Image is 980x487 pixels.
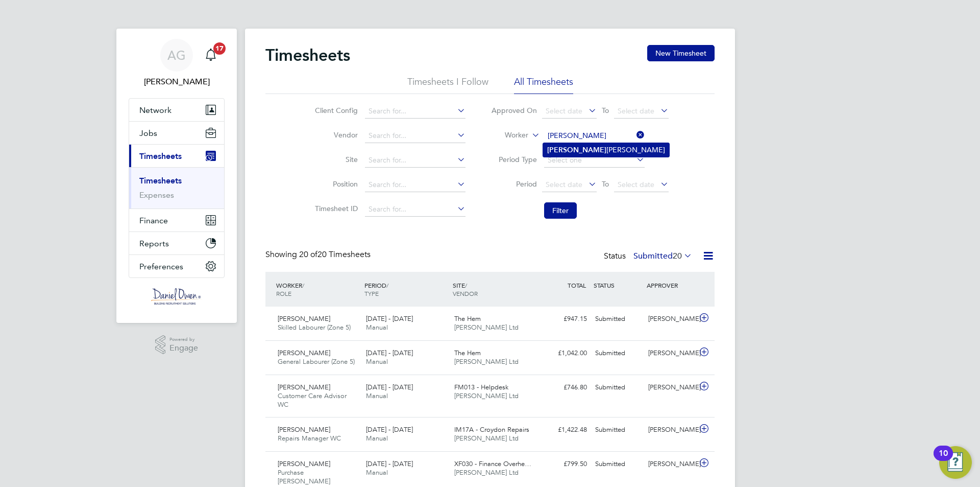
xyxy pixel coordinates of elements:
input: Search for... [365,153,465,168]
span: 20 Timesheets [299,249,371,260]
label: Vendor [312,130,358,140]
span: Select date [546,106,582,115]
span: ROLE [276,289,291,297]
label: Position [312,179,358,189]
span: [PERSON_NAME] Ltd [454,434,519,443]
button: Reports [129,232,224,254]
span: [PERSON_NAME] Ltd [454,391,519,400]
input: Search for... [365,104,465,119]
div: APPROVER [644,276,697,294]
span: IM17A - Croydon Repairs [454,425,529,434]
input: Search for... [544,129,645,143]
div: £947.15 [538,311,591,328]
span: Manual [366,434,388,443]
span: Engage [169,344,198,353]
button: Open Resource Center, 10 new notifications [939,446,972,479]
span: XF030 - Finance Overhe… [454,459,531,468]
button: New Timesheet [647,45,715,61]
div: Submitted [591,345,644,362]
span: To [599,177,612,191]
a: Powered byEngage [155,335,199,355]
span: [PERSON_NAME] Ltd [454,468,519,477]
span: 20 of [299,249,317,260]
div: £799.50 [538,456,591,473]
span: FM013 - Helpdesk [454,383,508,391]
span: Preferences [139,262,183,271]
span: / [386,281,388,289]
h2: Timesheets [265,45,350,65]
span: [DATE] - [DATE] [366,425,413,434]
label: Period Type [491,155,537,164]
label: Period [491,179,537,189]
button: Jobs [129,122,224,144]
div: PERIOD [362,276,450,303]
span: [PERSON_NAME] [278,425,330,434]
span: [PERSON_NAME] Ltd [454,323,519,332]
a: AG[PERSON_NAME] [129,39,225,88]
span: VENDOR [453,289,478,297]
span: [DATE] - [DATE] [366,314,413,323]
div: £1,042.00 [538,345,591,362]
label: Submitted [633,251,692,261]
a: 17 [201,39,221,72]
label: Timesheet ID [312,204,358,213]
div: Showing [265,249,373,260]
label: Approved On [491,106,537,115]
span: Repairs Manager WC [278,434,341,443]
span: [PERSON_NAME] [278,314,330,323]
button: Timesheets [129,145,224,167]
span: Skilled Labourer (Zone 5) [278,323,351,332]
a: Go to home page [129,288,225,305]
button: Finance [129,209,224,231]
span: Network [139,105,171,115]
div: Submitted [591,422,644,438]
span: [PERSON_NAME] [278,459,330,468]
div: Submitted [591,456,644,473]
a: Expenses [139,190,174,200]
div: £1,422.48 [538,422,591,438]
div: Timesheets [129,167,224,208]
span: Select date [618,180,654,189]
div: Submitted [591,379,644,396]
li: [PERSON_NAME] [543,143,669,157]
span: TYPE [364,289,379,297]
span: The Hem [454,349,481,357]
div: STATUS [591,276,644,294]
span: Finance [139,216,168,225]
label: Client Config [312,106,358,115]
input: Search for... [365,202,465,217]
span: The Hem [454,314,481,323]
input: Search for... [365,129,465,143]
button: Network [129,99,224,121]
span: Customer Care Advisor WC [278,391,347,409]
div: Submitted [591,311,644,328]
div: SITE [450,276,538,303]
span: [PERSON_NAME] [278,349,330,357]
span: [DATE] - [DATE] [366,349,413,357]
span: Timesheets [139,151,182,161]
nav: Main navigation [116,29,237,323]
div: [PERSON_NAME] [644,345,697,362]
div: [PERSON_NAME] [644,456,697,473]
input: Select one [544,153,645,168]
span: Manual [366,357,388,366]
span: [DATE] - [DATE] [366,383,413,391]
div: [PERSON_NAME] [644,311,697,328]
label: Site [312,155,358,164]
div: [PERSON_NAME] [644,379,697,396]
span: Manual [366,391,388,400]
span: 17 [213,42,226,55]
li: All Timesheets [514,76,573,94]
span: Manual [366,468,388,477]
b: [PERSON_NAME] [547,146,606,154]
span: Manual [366,323,388,332]
span: [PERSON_NAME] [278,383,330,391]
div: £746.80 [538,379,591,396]
button: Filter [544,202,577,219]
span: 20 [673,251,682,261]
span: To [599,104,612,117]
div: 10 [939,453,948,467]
span: Reports [139,239,169,248]
button: Preferences [129,255,224,277]
span: [PERSON_NAME] Ltd [454,357,519,366]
